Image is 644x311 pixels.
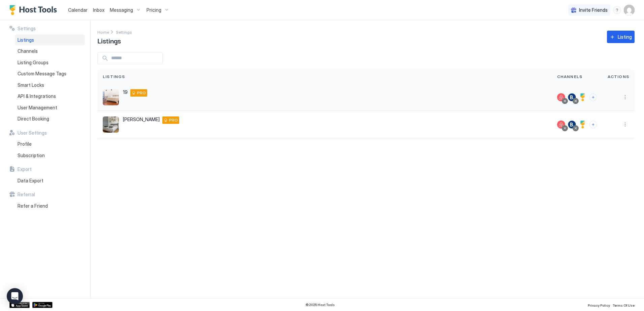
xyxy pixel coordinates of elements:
a: Google Play Store [32,302,53,308]
span: Messaging [110,7,133,13]
span: Settings [116,30,132,35]
span: Direct Booking [18,116,49,122]
button: Connect channels [589,121,597,128]
div: Listing [618,33,632,40]
a: Home [97,28,109,35]
div: menu [621,93,629,101]
a: Custom Message Tags [15,68,85,79]
a: Terms Of Use [613,301,635,308]
span: Custom Message Tags [18,71,66,77]
button: More options [621,93,629,101]
span: Listings [18,37,34,43]
span: Actions [608,74,629,80]
span: Settings [18,26,36,32]
button: More options [621,120,629,129]
a: Data Export [15,175,85,186]
div: menu [621,120,629,129]
span: Invite Friends [579,7,608,13]
a: Host Tools Logo [9,5,60,15]
span: User Settings [18,130,47,136]
button: Connect channels [589,94,597,101]
a: Refer a Friend [15,200,85,212]
a: Inbox [93,6,104,13]
div: listing image [103,89,119,105]
span: Listings [103,74,125,80]
div: User profile [624,5,635,15]
span: User Management [18,105,57,111]
span: Profile [18,141,32,147]
span: Refer a Friend [18,203,48,209]
span: © 2025 Host Tools [305,303,335,307]
span: PRO [137,90,146,96]
div: Breadcrumb [116,28,132,35]
a: User Management [15,102,85,113]
span: [PERSON_NAME] [123,116,160,123]
span: Smart Locks [18,82,44,88]
a: Listing Groups [15,57,85,68]
span: API & Integrations [18,93,56,99]
div: Open Intercom Messenger [7,288,23,304]
div: Breadcrumb [97,28,109,35]
a: Settings [116,28,132,35]
span: Data Export [18,178,43,184]
span: Privacy Policy [588,303,610,307]
a: Calendar [68,6,88,13]
span: Export [18,166,32,172]
span: Channels [18,48,38,54]
a: Smart Locks [15,79,85,91]
div: menu [613,6,621,14]
span: Listings [97,35,121,45]
a: Direct Booking [15,113,85,125]
span: Calendar [68,7,88,13]
div: listing image [103,116,119,133]
span: 19 [123,89,128,95]
a: Subscription [15,150,85,161]
a: API & Integrations [15,91,85,102]
a: App Store [9,302,30,308]
span: Pricing [147,7,161,13]
span: Terms Of Use [613,303,635,307]
a: Profile [15,138,85,150]
a: Listings [15,34,85,46]
a: Channels [15,45,85,57]
span: Subscription [18,152,45,159]
span: Referral [18,192,35,198]
span: Channels [557,74,583,80]
span: PRO [169,117,178,123]
span: Inbox [93,7,104,13]
span: Listing Groups [18,60,49,66]
span: Home [97,30,109,35]
input: Input Field [108,53,162,64]
a: Privacy Policy [588,301,610,308]
button: Listing [607,31,635,43]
